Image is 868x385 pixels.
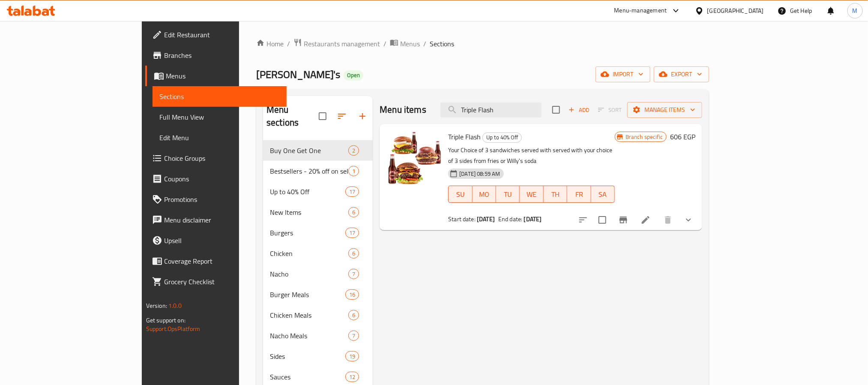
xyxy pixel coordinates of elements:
[293,38,380,49] a: Restaurants management
[544,186,567,203] button: TH
[332,106,352,126] span: Sort sections
[164,277,280,287] span: Grocery Checklist
[270,310,348,320] span: Chicken Meals
[658,210,678,230] button: delete
[349,270,359,278] span: 7
[159,91,280,102] span: Sections
[270,372,345,382] span: Sauces
[622,133,666,141] span: Branch specific
[159,112,280,122] span: Full Menu View
[145,230,287,251] a: Upsell
[349,167,359,175] span: 1
[164,194,280,205] span: Promotions
[145,45,287,66] a: Branches
[349,147,359,155] span: 2
[263,284,373,305] div: Burger Meals16
[270,289,345,300] span: Burger Meals
[641,215,651,225] a: Edit menu item
[266,103,319,129] h2: Menu sections
[164,153,280,163] span: Choice Groups
[477,214,495,225] b: [DATE]
[270,331,348,341] span: Nacho Meals
[452,188,469,201] span: SU
[345,186,359,197] div: items
[346,291,359,299] span: 16
[348,269,359,279] div: items
[482,132,522,143] div: Up to 40% Off
[591,186,615,203] button: SA
[346,373,359,381] span: 12
[153,107,287,127] a: Full Menu View
[498,214,522,225] span: End date:
[145,210,287,230] a: Menu disclaimer
[270,228,345,238] div: Burgers
[670,131,695,143] h6: 606 EGP
[145,168,287,189] a: Coupons
[386,131,441,186] img: Triple Flash
[263,346,373,367] div: Sides19
[270,207,348,217] div: New Items
[390,38,420,49] a: Menus
[476,188,493,201] span: MO
[346,229,359,237] span: 17
[707,6,764,15] div: [GEOGRAPHIC_DATA]
[853,6,858,15] span: M
[166,71,280,81] span: Menus
[270,145,348,156] span: Buy One Get One
[565,103,593,117] span: Add item
[263,264,373,284] div: Nacho7
[145,271,287,292] a: Grocery Checklist
[383,39,386,49] li: /
[263,161,373,181] div: Bestsellers - 20% off on selected items1
[270,186,345,197] span: Up to 40% Off
[547,101,565,119] span: Select section
[348,207,359,217] div: items
[456,170,503,178] span: [DATE] 08:59 AM
[145,24,287,45] a: Edit Restaurant
[349,250,359,258] span: 6
[661,69,702,80] span: export
[146,315,186,326] span: Get support on:
[500,188,516,201] span: TU
[146,323,201,334] a: Support.OpsPlatform
[352,106,373,126] button: Add section
[348,248,359,259] div: items
[596,66,650,82] button: import
[153,127,287,148] a: Edit Menu
[634,105,695,115] span: Manage items
[164,256,280,266] span: Coverage Report
[153,86,287,107] a: Sections
[520,186,543,203] button: WE
[349,311,359,319] span: 6
[614,6,667,16] div: Menu-management
[346,188,359,196] span: 17
[348,310,359,320] div: items
[613,210,634,230] button: Branch-specific-item
[263,305,373,325] div: Chicken Meals6
[567,105,590,115] span: Add
[345,228,359,238] div: items
[440,102,542,117] input: search
[145,148,287,168] a: Choice Groups
[627,102,702,118] button: Manage items
[263,181,373,202] div: Up to 40% Off17
[263,223,373,243] div: Burgers17
[263,325,373,346] div: Nacho Meals7
[270,269,348,279] span: Nacho
[430,39,454,49] span: Sections
[164,50,280,60] span: Branches
[565,103,593,117] button: Add
[683,215,694,225] svg: Show Choices
[164,235,280,246] span: Upsell
[547,188,564,201] span: TH
[345,289,359,300] div: items
[344,72,363,79] span: Open
[349,208,359,217] span: 6
[346,352,359,361] span: 19
[678,210,699,230] button: show more
[345,351,359,361] div: items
